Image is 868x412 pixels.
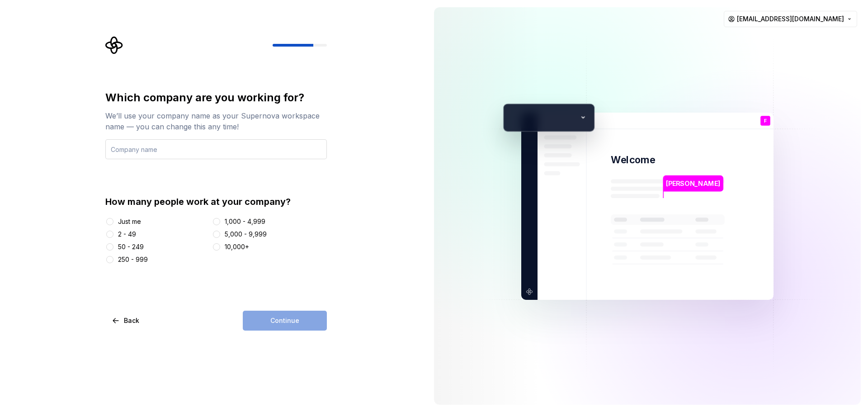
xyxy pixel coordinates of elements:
span: Back [124,316,139,325]
div: Which company are you working for? [105,90,327,105]
p: F [764,118,767,123]
input: Company name [105,139,327,159]
span: [EMAIL_ADDRESS][DOMAIN_NAME] [737,14,844,24]
svg: Supernova Logo [105,36,123,54]
div: Just me [118,217,141,226]
div: We’ll use your company name as your Supernova workspace name — you can change this any time! [105,110,327,132]
p: [PERSON_NAME] [666,178,720,188]
div: 1,000 - 4,999 [225,217,265,226]
div: 10,000+ [225,242,249,251]
button: [EMAIL_ADDRESS][DOMAIN_NAME] [724,11,857,27]
div: 5,000 - 9,999 [225,230,267,239]
div: 2 - 49 [118,230,136,239]
div: 250 - 999 [118,255,148,264]
p: Welcome [611,153,655,166]
div: 50 - 249 [118,242,144,251]
button: Back [105,311,147,331]
div: How many people work at your company? [105,195,327,208]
